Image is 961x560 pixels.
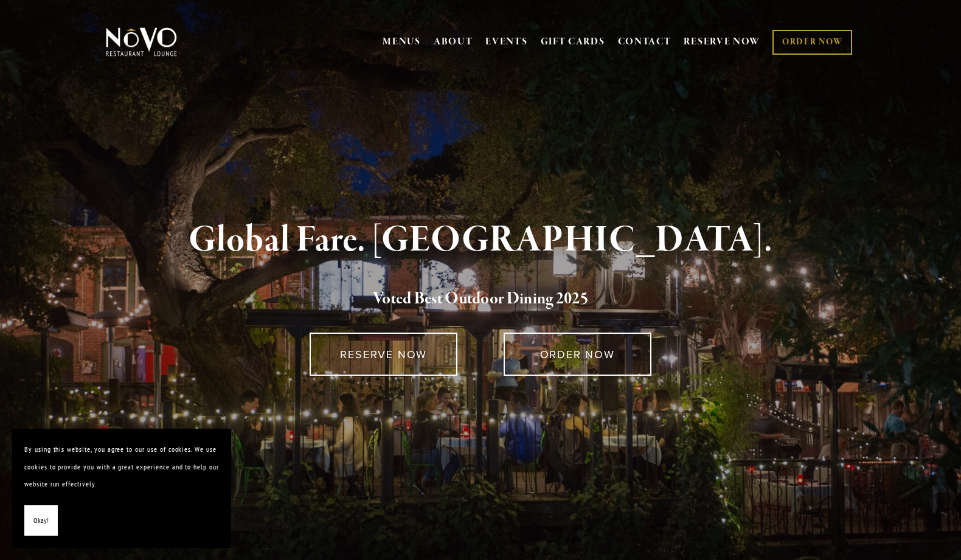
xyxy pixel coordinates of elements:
[24,441,219,493] p: By using this website, you agree to our use of cookies. We use cookies to provide you with a grea...
[126,286,835,312] h2: 5
[772,30,852,55] a: ORDER NOW
[504,333,651,376] a: ORDER NOW
[12,429,231,548] section: Cookie banner
[189,217,772,263] strong: Global Fare. [GEOGRAPHIC_DATA].
[485,36,527,48] a: EVENTS
[33,512,49,530] span: Okay!
[310,333,457,376] a: RESERVE NOW
[684,30,760,54] a: RESERVE NOW
[541,30,605,54] a: GIFT CARDS
[618,30,671,54] a: CONTACT
[373,288,580,311] a: Voted Best Outdoor Dining 202
[383,36,421,48] a: MENUS
[103,27,179,57] img: Novo Restaurant &amp; Lounge
[434,36,473,48] a: ABOUT
[24,505,58,536] button: Okay!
